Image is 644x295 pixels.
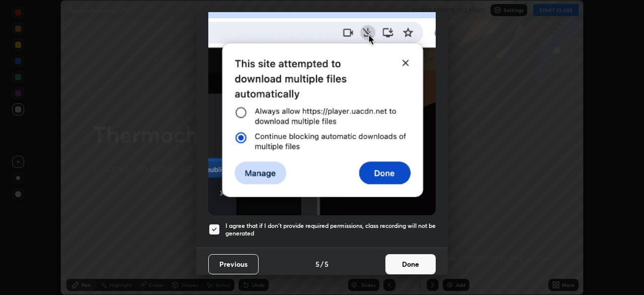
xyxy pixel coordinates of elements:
h4: 5 [315,259,319,269]
h4: / [320,259,324,269]
h5: I agree that if I don't provide required permissions, class recording will not be generated [225,222,436,238]
h4: 5 [325,259,329,269]
button: Previous [208,254,259,274]
button: Done [385,254,436,274]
